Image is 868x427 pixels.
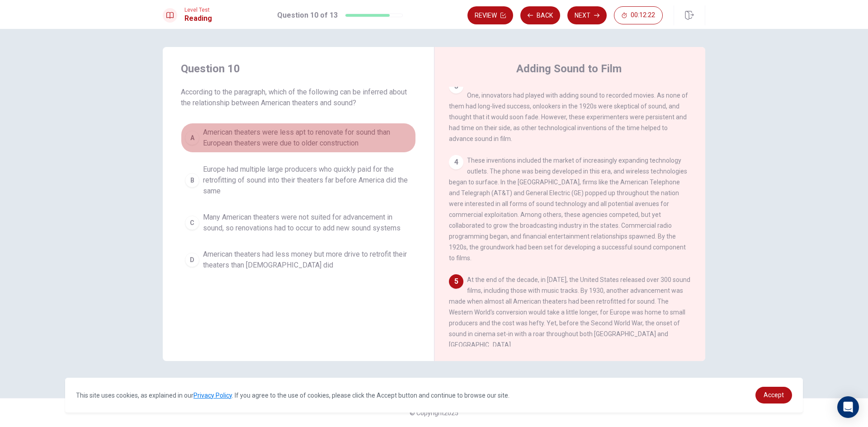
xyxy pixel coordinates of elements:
a: dismiss cookie message [755,387,792,404]
span: Accept [764,391,784,399]
span: This site uses cookies, as explained in our . If you agree to the use of cookies, please click th... [76,392,509,399]
button: DAmerican theaters had less money but more drive to retrofit their theaters than [DEMOGRAPHIC_DAT... [181,245,416,275]
div: C [185,216,199,230]
span: American theaters had less money but more drive to retrofit their theaters than [DEMOGRAPHIC_DATA... [203,249,412,271]
button: CMany American theaters were not suited for advancement in sound, so renovations had to occur to ... [181,208,416,238]
h1: Question 10 of 13 [277,10,338,21]
div: B [185,173,199,188]
span: According to the paragraph, which of the following can be inferred about the relationship between... [181,87,416,108]
div: 5 [449,274,463,289]
button: AAmerican theaters were less apt to renovate for sound than European theaters were due to older c... [181,123,416,153]
h4: Adding Sound to Film [516,61,622,76]
button: Review [467,6,513,24]
button: 00:12:22 [614,6,663,24]
div: D [185,253,199,267]
h1: Reading [184,13,212,24]
span: At the end of the decade, in [DATE], the United States released over 300 sound films, including t... [449,276,690,348]
button: BEurope had multiple large producers who quickly paid for the retrofitting of sound into their th... [181,160,416,201]
button: Next [567,6,607,24]
span: 00:12:22 [631,12,655,19]
div: Open Intercom Messenger [837,396,859,418]
span: Level Test [184,7,212,13]
span: American theaters were less apt to renovate for sound than European theaters were due to older co... [203,127,412,149]
a: Privacy Policy [193,392,232,399]
div: 4 [449,155,463,169]
span: © Copyright 2025 [410,409,458,417]
span: Europe had multiple large producers who quickly paid for the retrofitting of sound into their the... [203,164,412,197]
div: A [185,131,199,145]
h4: Question 10 [181,61,416,76]
div: cookieconsent [65,378,803,413]
span: Many American theaters were not suited for advancement in sound, so renovations had to occur to a... [203,212,412,234]
button: Back [520,6,560,24]
span: These inventions included the market of increasingly expanding technology outlets. The phone was ... [449,157,687,262]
